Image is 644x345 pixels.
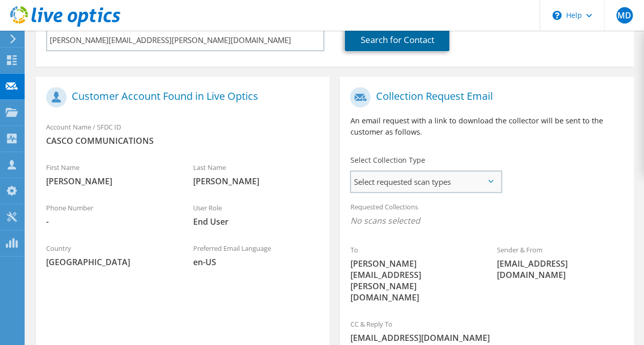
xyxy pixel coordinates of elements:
span: - [46,216,173,227]
span: [PERSON_NAME][EMAIL_ADDRESS][PERSON_NAME][DOMAIN_NAME] [350,258,476,303]
span: en-US [193,256,320,268]
span: [GEOGRAPHIC_DATA] [46,256,173,268]
div: Phone Number [36,197,183,232]
div: Account Name / SFDC ID [36,116,329,152]
div: First Name [36,157,183,192]
span: CASCO COMMUNICATIONS [46,135,319,146]
div: To [340,239,487,308]
div: Country [36,238,183,273]
span: End User [193,216,320,227]
a: Search for Contact [345,29,449,51]
span: [PERSON_NAME] [193,176,320,187]
span: [PERSON_NAME] [46,176,173,187]
span: Select requested scan types [351,171,501,192]
h1: Collection Request Email [350,87,618,107]
span: [EMAIL_ADDRESS][DOMAIN_NAME] [497,258,624,281]
div: Preferred Email Language [183,238,330,273]
span: MD [616,7,633,24]
svg: \n [552,11,562,20]
label: Select Collection Type [350,155,425,165]
span: [EMAIL_ADDRESS][DOMAIN_NAME] [350,332,623,343]
span: No scans selected [350,215,623,226]
p: An email request with a link to download the collector will be sent to the customer as follows. [350,115,623,138]
div: User Role [183,197,330,232]
h1: Customer Account Found in Live Optics [46,87,314,107]
div: Last Name [183,157,330,192]
div: Sender & From [487,239,634,286]
div: Requested Collections [340,196,633,234]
